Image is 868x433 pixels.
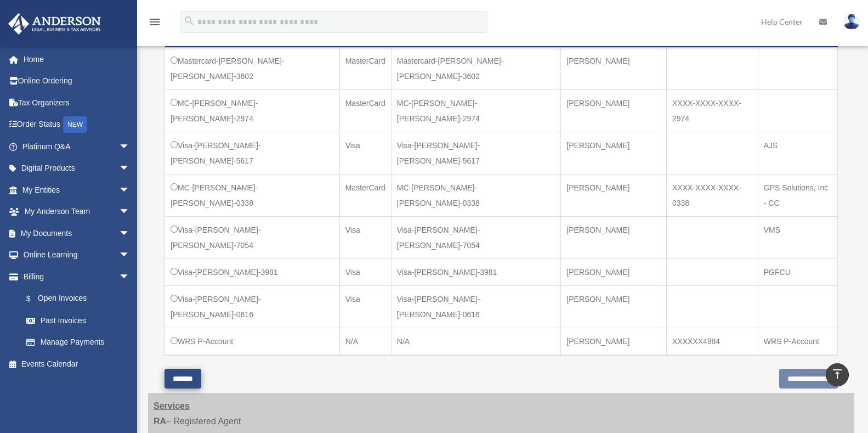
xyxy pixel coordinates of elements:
[8,222,146,244] a: My Documentsarrow_drop_down
[8,266,141,288] a: Billingarrow_drop_down
[666,90,758,132] td: XXXX-XXXX-XXXX-2974
[165,90,340,132] td: MC-[PERSON_NAME]-[PERSON_NAME]-2974
[758,259,837,286] td: PGFCU
[339,286,391,328] td: Visa
[119,136,141,158] span: arrow_drop_down
[119,244,141,267] span: arrow_drop_down
[8,179,146,201] a: My Entitiesarrow_drop_down
[8,136,146,158] a: Platinum Q&Aarrow_drop_down
[119,201,141,223] span: arrow_drop_down
[32,292,38,306] span: $
[8,48,146,70] a: Home
[5,13,104,35] img: Anderson Advisors Platinum Portal
[165,48,340,90] td: Mastercard-[PERSON_NAME]-[PERSON_NAME]-3602
[8,158,146,179] a: Digital Productsarrow_drop_down
[561,132,667,175] td: [PERSON_NAME]
[8,114,146,136] a: Order StatusNEW
[391,217,561,259] td: Visa-[PERSON_NAME]-[PERSON_NAME]-7054
[8,353,146,375] a: Events Calendar
[758,132,837,175] td: AJS
[8,201,146,223] a: My Anderson Teamarrow_drop_down
[391,90,561,132] td: MC-[PERSON_NAME]-[PERSON_NAME]-2974
[831,368,844,381] i: vertical_align_top
[15,331,141,353] a: Manage Payments
[561,48,667,90] td: [PERSON_NAME]
[561,328,667,356] td: [PERSON_NAME]
[758,217,837,259] td: VMS
[561,286,667,328] td: [PERSON_NAME]
[15,310,141,331] a: Past Invoices
[758,175,837,217] td: GPS Solutions, Inc - CC
[391,328,561,356] td: N/A
[148,19,161,29] a: menu
[183,15,195,27] i: search
[119,222,141,245] span: arrow_drop_down
[391,175,561,217] td: MC-[PERSON_NAME]-[PERSON_NAME]-0338
[165,217,340,259] td: Visa-[PERSON_NAME]-[PERSON_NAME]-7054
[119,179,141,201] span: arrow_drop_down
[8,92,146,114] a: Tax Organizers
[8,70,146,92] a: Online Ordering
[339,175,391,217] td: MasterCard
[561,90,667,132] td: [PERSON_NAME]
[119,158,141,180] span: arrow_drop_down
[339,259,391,286] td: Visa
[165,286,340,328] td: Visa-[PERSON_NAME]-[PERSON_NAME]-0616
[339,90,391,132] td: MasterCard
[63,116,87,133] div: NEW
[391,259,561,286] td: Visa-[PERSON_NAME]-3981
[154,401,190,410] strong: Services
[339,48,391,90] td: MasterCard
[148,15,161,29] i: menu
[666,328,758,356] td: XXXXXX4984
[165,132,340,175] td: Visa-[PERSON_NAME]-[PERSON_NAME]-5617
[666,175,758,217] td: XXXX-XXXX-XXXX-0338
[826,363,849,386] a: vertical_align_top
[391,132,561,175] td: Visa-[PERSON_NAME]-[PERSON_NAME]-5617
[561,175,667,217] td: [PERSON_NAME]
[119,266,141,288] span: arrow_drop_down
[339,132,391,175] td: Visa
[8,244,146,266] a: Online Learningarrow_drop_down
[561,259,667,286] td: [PERSON_NAME]
[843,14,860,30] img: User Pic
[165,259,340,286] td: Visa-[PERSON_NAME]-3981
[339,217,391,259] td: Visa
[391,48,561,90] td: Mastercard-[PERSON_NAME]-[PERSON_NAME]-3602
[15,288,135,310] a: $Open Invoices
[561,217,667,259] td: [PERSON_NAME]
[391,286,561,328] td: Visa-[PERSON_NAME]-[PERSON_NAME]-0616
[339,328,391,356] td: N/A
[165,328,340,356] td: WRS P-Account
[758,328,837,356] td: WRS P-Account
[165,175,340,217] td: MC-[PERSON_NAME]-[PERSON_NAME]-0338
[154,417,166,426] strong: RA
